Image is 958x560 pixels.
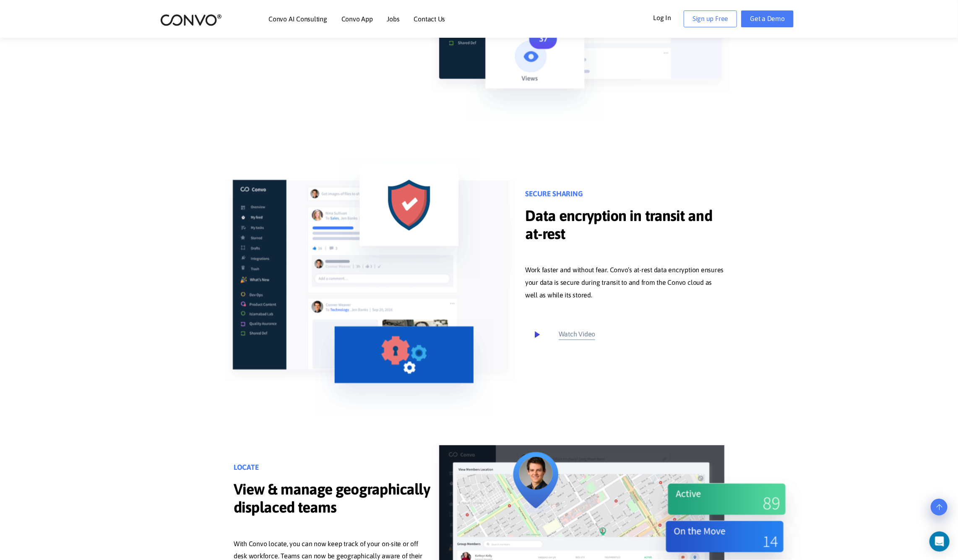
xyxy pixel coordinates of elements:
a: Contact Us [414,16,445,22]
a: Get a Demo [741,10,794,27]
h3: SECURE SHARING [525,190,724,205]
a: Convo AI Consulting [268,16,327,22]
span: Data encryption in transit and at-rest [525,207,724,245]
a: Convo App [341,16,373,22]
span: View & manage geographically displaced teams [234,480,433,518]
h3: LOCATE [234,463,433,478]
div: Open Intercom Messenger [929,531,950,552]
small: Watch Video [559,328,595,341]
img: logo_2.png [160,13,222,26]
a: Log In [653,10,684,24]
a: Sign up Free [684,10,737,27]
a: Jobs [387,16,400,22]
p: Work faster and without fear. Convo’s at-rest data encryption ensures your data is secure during ... [525,264,724,302]
a: Watch Video [525,323,595,346]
